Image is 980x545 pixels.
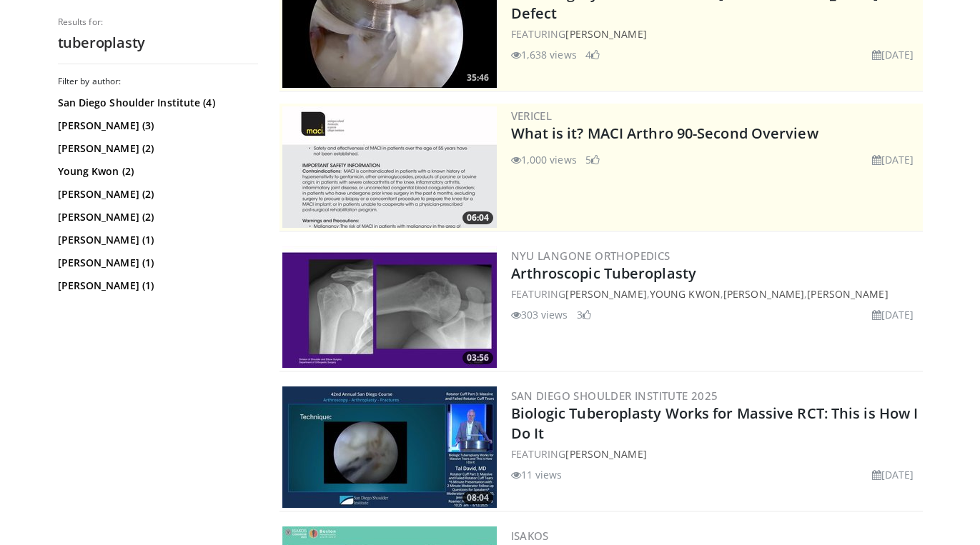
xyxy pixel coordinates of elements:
[282,386,497,508] img: eecb08a8-ad5b-45d9-8410-d8d0817c7c16.300x170_q85_crop-smart_upscale.jpg
[58,119,254,133] a: [PERSON_NAME] (3)
[462,211,493,224] span: 06:04
[282,106,497,228] img: aa6cc8ed-3dbf-4b6a-8d82-4a06f68b6688.300x170_q85_crop-smart_upscale.jpg
[462,491,493,504] span: 08:04
[807,287,888,301] a: [PERSON_NAME]
[462,71,493,84] span: 35:46
[58,256,254,270] a: [PERSON_NAME] (1)
[58,34,258,52] h2: tuberoplasty
[511,307,568,322] li: 303 views
[511,404,919,443] a: Biologic Tuberoplasty Works for Massive RCT: This is How I Do It
[58,279,254,293] a: [PERSON_NAME] (1)
[511,529,549,543] a: ISAKOS
[462,351,493,364] span: 03:56
[872,47,914,62] li: [DATE]
[58,141,254,156] a: [PERSON_NAME] (2)
[511,286,920,301] div: FEATURING , , ,
[511,152,577,167] li: 1,000 views
[282,246,497,368] a: 03:56
[872,307,914,322] li: [DATE]
[650,287,721,301] a: Young Kwon
[58,76,258,87] h3: Filter by author:
[511,249,670,263] a: NYU Langone Orthopedics
[565,27,646,41] a: [PERSON_NAME]
[872,152,914,167] li: [DATE]
[511,47,577,62] li: 1,638 views
[511,467,563,482] li: 11 views
[58,233,254,247] a: [PERSON_NAME] (1)
[511,26,920,41] div: FEATURING
[58,210,254,224] a: [PERSON_NAME] (2)
[511,389,718,403] a: San Diego Shoulder Institute 2025
[585,152,600,167] li: 5
[58,16,258,28] p: Results for:
[58,187,254,201] a: [PERSON_NAME] (2)
[511,446,920,461] div: FEATURING
[872,467,914,482] li: [DATE]
[565,447,646,461] a: [PERSON_NAME]
[58,164,254,179] a: Young Kwon (2)
[565,287,646,301] a: [PERSON_NAME]
[282,386,497,508] a: 08:04
[511,124,818,143] a: What is it? MACI Arthro 90-Second Overview
[511,109,553,123] a: Vericel
[58,96,254,110] a: San Diego Shoulder Institute (4)
[282,106,497,228] a: 06:04
[577,307,591,322] li: 3
[282,246,497,368] img: 02b755fc-a978-40df-9f76-be80826e6233.300x170_q85_crop-smart_upscale.jpg
[585,47,600,62] li: 4
[723,287,804,301] a: [PERSON_NAME]
[511,264,697,283] a: Arthroscopic Tuberoplasty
